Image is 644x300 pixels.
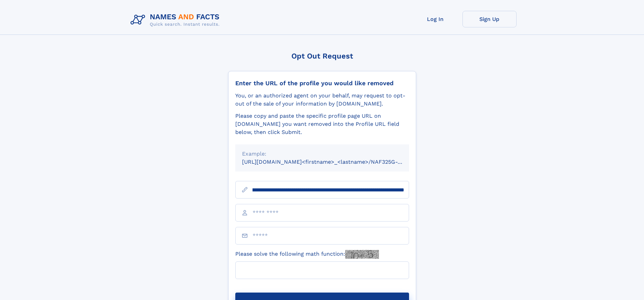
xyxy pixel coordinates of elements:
[242,150,402,158] div: Example:
[128,11,225,29] img: Logo Names and Facts
[235,92,409,108] div: You, or an authorized agent on your behalf, may request to opt-out of the sale of your informatio...
[462,11,517,27] a: Sign Up
[228,52,416,60] div: Opt Out Request
[235,250,379,259] label: Please solve the following math function:
[242,159,422,165] small: [URL][DOMAIN_NAME]<firstname>_<lastname>/NAF325G-xxxxxxxx
[408,11,462,27] a: Log In
[235,79,409,87] div: Enter the URL of the profile you would like removed
[235,112,409,136] div: Please copy and paste the specific profile page URL on [DOMAIN_NAME] you want removed into the Pr...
